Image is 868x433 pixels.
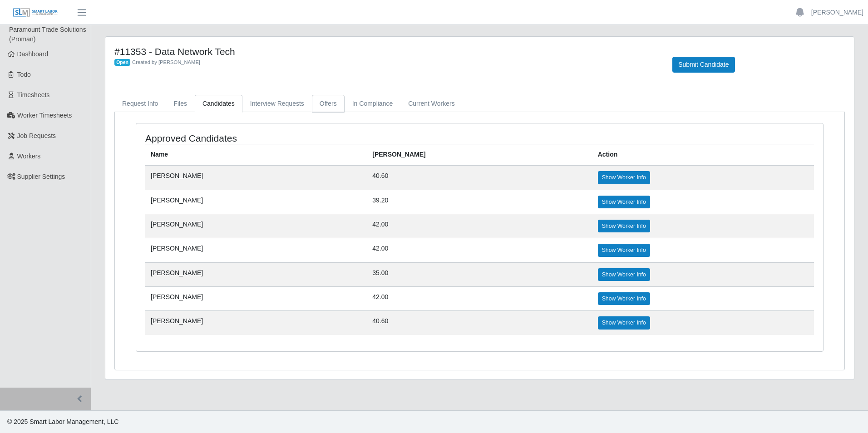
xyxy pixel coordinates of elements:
[145,311,367,335] td: [PERSON_NAME]
[811,8,863,17] a: [PERSON_NAME]
[9,26,86,43] span: Paramount Trade Solutions (Proman)
[145,214,367,238] td: [PERSON_NAME]
[114,46,659,57] h4: #11353 - Data Network Tech
[598,171,650,184] a: Show Worker Info
[592,144,814,166] th: Action
[145,165,367,190] td: [PERSON_NAME]
[312,95,345,113] a: Offers
[672,57,735,73] button: Submit Candidate
[242,95,312,113] a: Interview Requests
[367,214,592,238] td: 42.00
[13,8,58,18] img: SLM Logo
[145,238,367,262] td: [PERSON_NAME]
[145,190,367,214] td: [PERSON_NAME]
[345,95,401,113] a: In Compliance
[17,153,41,160] span: Workers
[195,95,242,113] a: Candidates
[367,287,592,311] td: 42.00
[166,95,195,113] a: Files
[598,196,650,208] a: Show Worker Info
[145,133,416,144] h4: Approved Candidates
[367,144,592,166] th: [PERSON_NAME]
[598,244,650,256] a: Show Worker Info
[598,268,650,281] a: Show Worker Info
[114,59,130,66] span: Open
[132,59,200,65] span: Created by [PERSON_NAME]
[114,95,166,113] a: Request Info
[367,238,592,262] td: 42.00
[400,95,462,113] a: Current Workers
[17,91,50,98] span: Timesheets
[367,190,592,214] td: 39.20
[598,292,650,305] a: Show Worker Info
[7,418,118,425] span: © 2025 Smart Labor Management, LLC
[17,112,72,119] span: Worker Timesheets
[17,132,56,139] span: Job Requests
[367,262,592,286] td: 35.00
[598,220,650,232] a: Show Worker Info
[17,71,31,78] span: Todo
[598,316,650,329] a: Show Worker Info
[367,165,592,190] td: 40.60
[145,287,367,311] td: [PERSON_NAME]
[17,173,65,180] span: Supplier Settings
[145,262,367,286] td: [PERSON_NAME]
[145,144,367,166] th: Name
[17,50,49,58] span: Dashboard
[367,311,592,335] td: 40.60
